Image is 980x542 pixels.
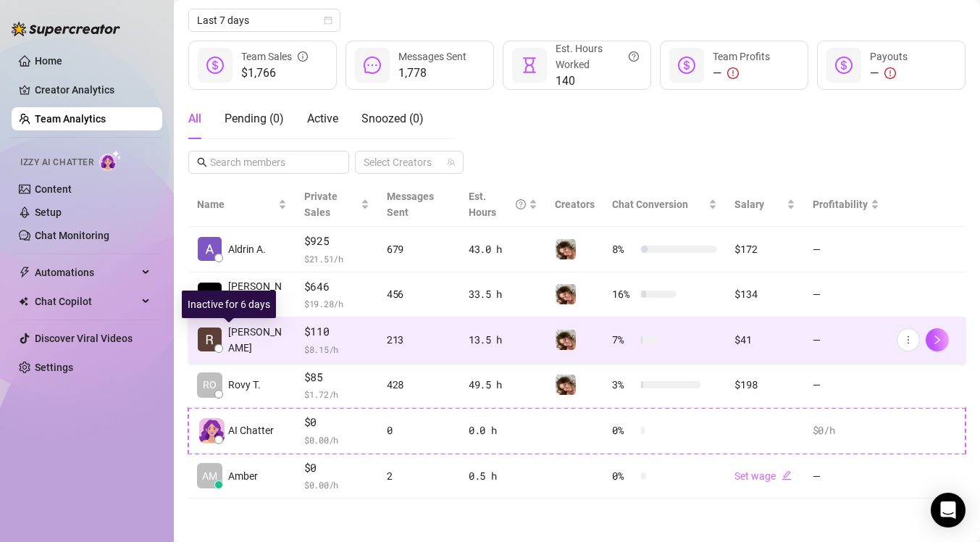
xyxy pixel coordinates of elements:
[35,261,138,284] span: Automations
[556,284,576,304] img: Amber
[813,199,868,210] span: Profitability
[804,227,888,272] td: —
[835,57,853,74] span: dollar-circle
[307,112,338,125] span: Active
[99,150,122,171] img: AI Chatter
[241,49,308,64] div: Team Sales
[241,64,308,82] span: $1,766
[324,16,332,25] span: calendar
[612,199,688,210] span: Chat Conversion
[228,278,287,310] span: [PERSON_NAME]
[387,332,451,348] div: 213
[398,64,466,82] span: 1,778
[228,377,261,393] span: Rovy T.
[556,41,639,72] div: Est. Hours Worked
[304,459,369,477] span: $0
[202,468,217,484] span: AM
[727,67,739,79] span: exclamation-circle
[304,323,369,341] span: $110
[298,49,308,64] span: info-circle
[804,272,888,318] td: —
[931,493,966,528] div: Open Intercom Messenger
[197,9,332,31] span: Last 7 days
[469,377,538,393] div: 49.5 h
[556,375,576,395] img: Amber
[228,324,287,356] span: [PERSON_NAME]
[188,183,296,227] th: Name
[228,468,258,484] span: Amber
[35,333,133,344] a: Discover Viral Videos
[612,286,635,302] span: 16 %
[12,22,120,36] img: logo-BBDzfeDw.svg
[734,241,795,257] div: $172
[35,78,151,101] a: Creator Analytics
[197,157,207,167] span: search
[782,470,792,480] span: edit
[304,342,369,357] span: $ 8.15 /h
[884,67,896,79] span: exclamation-circle
[469,468,538,484] div: 0.5 h
[612,468,635,484] span: 0 %
[304,369,369,386] span: $85
[210,154,329,170] input: Search members
[556,330,576,350] img: Amber
[447,158,456,167] span: team
[188,110,201,128] div: All
[804,454,888,499] td: —
[612,422,635,438] span: 0 %
[228,241,266,257] span: Aldrin A.
[304,296,369,311] span: $ 19.28 /h
[19,296,28,307] img: Chat Copilot
[469,188,527,220] div: Est. Hours
[469,286,538,302] div: 33.5 h
[198,283,222,307] img: Angela Galo
[199,418,225,443] img: izzy-ai-chatter-avatar-DDCN_rTZ.svg
[556,72,639,90] span: 140
[678,57,695,74] span: dollar-circle
[469,422,538,438] div: 0.0 h
[20,156,93,170] span: Izzy AI Chatter
[304,233,369,250] span: $925
[469,241,538,257] div: 43.0 h
[516,188,526,220] span: question-circle
[387,377,451,393] div: 428
[612,241,635,257] span: 8 %
[304,191,338,218] span: Private Sales
[903,335,913,345] span: more
[387,468,451,484] div: 2
[713,64,770,82] div: —
[35,290,138,313] span: Chat Copilot
[870,51,908,62] span: Payouts
[734,470,792,482] a: Set wageedit
[304,251,369,266] span: $ 21.51 /h
[612,332,635,348] span: 7 %
[612,377,635,393] span: 3 %
[734,199,764,210] span: Salary
[206,57,224,74] span: dollar-circle
[304,414,369,431] span: $0
[387,286,451,302] div: 456
[387,241,451,257] div: 679
[469,332,538,348] div: 13.5 h
[198,237,222,261] img: Aldrin Ace
[870,64,908,82] div: —
[182,291,276,318] div: Inactive for 6 days
[734,377,795,393] div: $198
[734,332,795,348] div: $41
[361,112,424,125] span: Snoozed ( 0 )
[304,387,369,401] span: $ 1.72 /h
[35,362,73,373] a: Settings
[35,55,62,67] a: Home
[225,110,284,128] div: Pending ( 0 )
[203,377,217,393] span: RO
[304,278,369,296] span: $646
[546,183,603,227] th: Creators
[35,113,106,125] a: Team Analytics
[932,335,942,345] span: right
[521,57,538,74] span: hourglass
[35,230,109,241] a: Chat Monitoring
[35,207,62,218] a: Setup
[398,51,466,62] span: Messages Sent
[304,433,369,447] span: $ 0.00 /h
[713,51,770,62] span: Team Profits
